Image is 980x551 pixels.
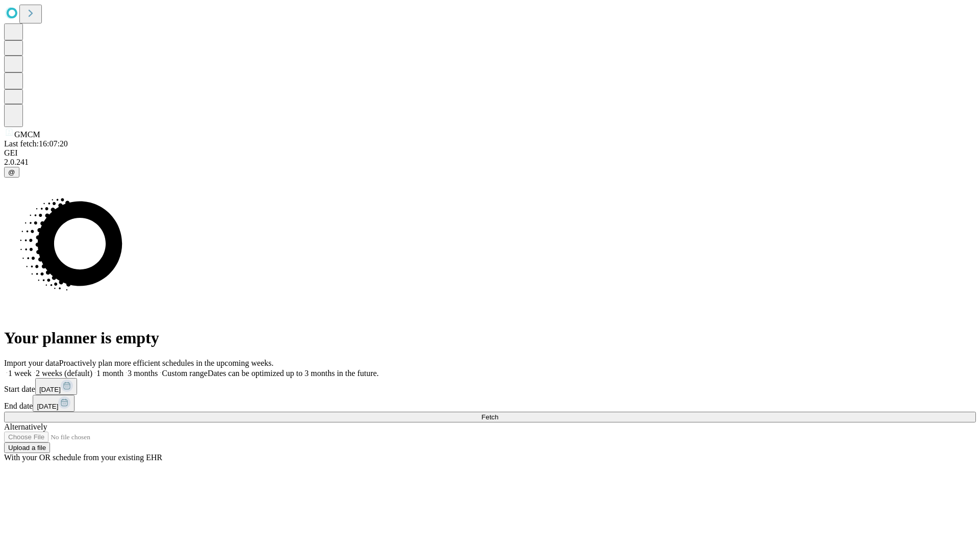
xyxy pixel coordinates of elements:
[4,453,162,462] span: With your OR schedule from your existing EHR
[37,403,58,410] span: [DATE]
[481,413,498,421] span: Fetch
[4,158,976,167] div: 2.0.241
[4,395,976,412] div: End date
[4,359,59,367] span: Import your data
[8,168,15,176] span: @
[33,395,75,412] button: [DATE]
[59,359,274,367] span: Proactively plan more efficient schedules in the upcoming weeks.
[39,386,61,393] span: [DATE]
[14,130,40,139] span: GMCM
[4,442,50,453] button: Upload a file
[4,422,47,431] span: Alternatively
[162,369,207,378] span: Custom range
[208,369,379,378] span: Dates can be optimized up to 3 months in the future.
[128,369,158,378] span: 3 months
[4,167,19,178] button: @
[4,139,68,148] span: Last fetch: 16:07:20
[96,369,124,378] span: 1 month
[4,148,976,158] div: GEI
[8,369,32,378] span: 1 week
[4,412,976,422] button: Fetch
[36,369,92,378] span: 2 weeks (default)
[4,378,976,395] div: Start date
[4,329,976,347] h1: Your planner is empty
[35,378,77,395] button: [DATE]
